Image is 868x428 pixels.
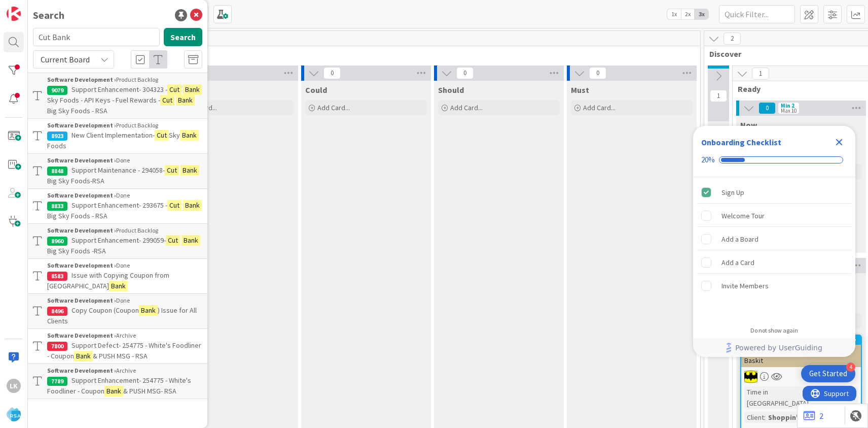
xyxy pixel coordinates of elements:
[801,365,855,382] div: Open Get Started checklist, remaining modules: 4
[47,296,202,305] div: Done
[47,246,106,255] span: Big Sky Foods -RSA
[47,86,67,95] div: 9079
[164,28,202,46] button: Search
[71,85,167,94] span: Support Enhancement- 304323 -
[47,191,116,199] b: Software Development ›
[47,121,202,130] div: Product Backlog
[47,167,67,176] div: 8848
[47,297,116,304] b: Software Development ›
[721,256,754,269] div: Add a Card
[709,49,861,59] span: Discover
[719,5,795,23] input: Quick Filter...
[28,364,207,399] a: Software Development ›Archive7789Support Enhancement- 254775 - White's Foodliner - CouponBank& PU...
[758,102,776,114] span: 0
[183,200,202,211] mark: Bank
[831,134,847,150] div: Close Checklist
[681,9,695,19] span: 2x
[47,176,104,185] span: Big Sky Foods-RSA
[589,67,606,79] span: 0
[165,165,179,176] mark: Cut
[47,237,67,246] div: 8960
[740,120,757,130] span: Now
[47,156,116,164] b: Software Development ›
[809,369,847,379] div: Get Started
[47,141,66,150] span: Foods
[71,201,167,210] span: Support Enhancement- 293675 -
[47,191,202,200] div: Done
[697,251,851,274] div: Add a Card is incomplete.
[47,211,107,220] span: Big Sky Foods - RSA
[7,7,21,21] img: Visit kanbanzone.com
[167,200,182,211] mark: Cut
[47,341,201,360] span: Support Defect- 254775 - White's Foodliner - Coupon
[317,103,350,112] span: Add Card...
[28,189,207,223] a: Software Development ›Done8833Support Enhancement- 293675 -CutBankBig Sky Foods - RSA
[47,226,116,234] b: Software Development ›
[438,85,464,95] span: Should
[781,103,794,108] div: Min 2
[47,366,202,375] div: Archive
[166,235,180,246] mark: Cut
[323,67,341,79] span: 0
[571,85,589,95] span: Must
[28,119,207,153] a: Software Development ›Product Backlog8923New Client Implementation-CutSkyBankFoods
[41,54,90,64] span: Current Board
[47,367,116,374] b: Software Development ›
[33,8,64,23] div: Search
[741,370,861,383] div: AC
[47,75,202,84] div: Product Backlog
[71,130,155,140] span: New Client Implementation-
[47,307,67,316] div: 8496
[744,370,757,383] img: AC
[667,9,681,19] span: 1x
[738,84,857,94] span: Ready
[697,228,851,250] div: Add a Board is incomplete.
[169,130,180,140] span: Sky
[47,271,169,290] span: Issue with Copying Coupon from [GEOGRAPHIC_DATA]
[160,95,174,106] mark: Cut
[28,259,207,293] a: Software Development ›Done8583Issue with Copying Coupon from [GEOGRAPHIC_DATA]Bank
[744,412,764,423] div: Client
[167,84,182,95] mark: Cut
[766,412,824,423] div: Shoppin' Baskit
[697,275,851,297] div: Invite Members is incomplete.
[721,210,765,222] div: Welcome Tour
[693,339,855,357] div: Footer
[693,177,855,320] div: Checklist items
[176,95,195,106] mark: Bank
[697,181,851,204] div: Sign Up is complete.
[155,130,169,141] mark: Cut
[752,68,769,80] span: 1
[28,293,207,329] a: Software Development ›Done8496Copy Coupon (CouponBank) Issue for All Clients
[781,108,797,113] div: Max 10
[804,410,823,422] a: 2
[71,236,166,245] span: Support Enhancement- 299059-
[7,407,21,421] img: avatar
[698,339,850,357] a: Powered by UserGuiding
[47,261,202,270] div: Done
[47,272,67,281] div: 8583
[693,126,855,357] div: Checklist Container
[47,121,116,129] b: Software Development ›
[710,90,727,102] span: 1
[697,205,851,227] div: Welcome Tour is incomplete.
[47,156,202,165] div: Done
[109,281,128,291] mark: Bank
[701,155,847,164] div: Checklist progress: 20%
[701,155,715,164] div: 20%
[47,376,191,396] span: Support Enhancement- 254775 - White's Foodliner - Coupon
[71,306,139,315] span: Copy Coupon (Coupon
[47,95,160,105] span: Sky Foods - API Keys - Fuel Rewards -
[47,377,67,386] div: 7789
[305,85,327,95] span: Could
[47,76,116,83] b: Software Development ›
[744,386,809,409] div: Time in [GEOGRAPHIC_DATA]
[47,342,67,351] div: 7800
[21,2,46,14] span: Support
[456,67,474,79] span: 0
[180,165,199,176] mark: Bank
[450,103,483,112] span: Add Card...
[735,342,822,354] span: Powered by UserGuiding
[750,326,798,335] div: Do not show again
[139,305,158,316] mark: Bank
